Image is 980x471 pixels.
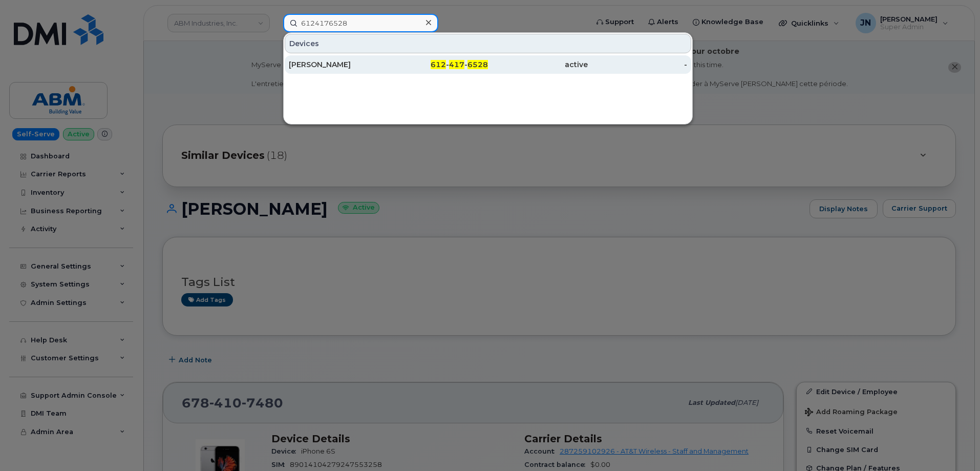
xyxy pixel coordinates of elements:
div: Devices [285,34,691,53]
div: active [488,59,588,70]
a: [PERSON_NAME]612-417-6528active- [285,55,691,74]
div: [PERSON_NAME] [289,59,389,70]
div: - [588,59,688,70]
div: - - [389,59,488,70]
span: 6528 [467,60,488,69]
span: 417 [449,60,464,69]
span: 612 [431,60,446,69]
